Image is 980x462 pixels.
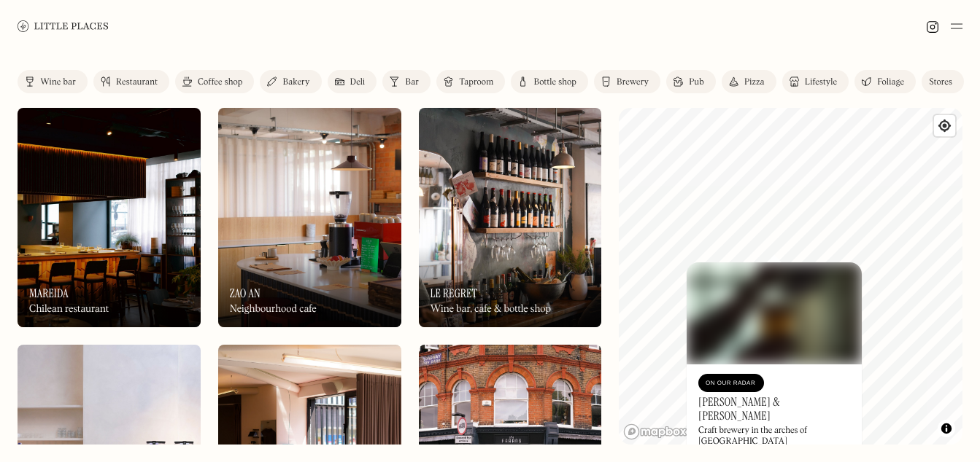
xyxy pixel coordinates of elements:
[698,395,850,423] h3: [PERSON_NAME] & [PERSON_NAME]
[218,108,401,327] img: Zao An
[350,78,366,87] div: Deli
[230,286,261,300] h3: Zao An
[436,70,505,93] a: Taproom
[18,70,88,93] a: Wine bar
[706,376,757,391] div: On Our Radar
[782,70,849,93] a: Lifestyle
[934,115,955,136] button: Find my location
[29,286,69,300] h3: Mareida
[619,108,962,445] canvas: Map
[18,108,201,327] a: MareidaMareidaMareidaChilean restaurant
[93,70,169,93] a: Restaurant
[938,420,955,437] button: Toggle attribution
[260,70,321,93] a: Bakery
[722,70,776,93] a: Pizza
[533,78,576,87] div: Bottle shop
[328,70,377,93] a: Deli
[698,426,850,447] div: Craft brewery in the arches of [GEOGRAPHIC_DATA]
[623,423,687,440] a: Mapbox homepage
[459,78,493,87] div: Taproom
[922,70,964,93] a: Stores
[419,108,602,327] img: Le Regret
[594,70,660,93] a: Brewery
[230,303,317,316] div: Neighbourhood cafe
[382,70,431,93] a: Bar
[617,78,649,87] div: Brewery
[666,70,716,93] a: Pub
[942,420,951,436] span: Toggle attribution
[689,78,704,87] div: Pub
[431,286,477,300] h3: Le Regret
[218,108,401,327] a: Zao AnZao AnZao AnNeighbourhood cafe
[687,262,862,364] img: Anspach & Hobday
[175,70,254,93] a: Coffee shop
[116,78,158,87] div: Restaurant
[198,78,242,87] div: Coffee shop
[854,70,916,93] a: Foliage
[40,78,76,87] div: Wine bar
[18,108,201,327] img: Mareida
[687,262,862,458] a: Anspach & HobdayAnspach & HobdayOn Our Radar[PERSON_NAME] & [PERSON_NAME]Craft brewery in the arc...
[29,303,109,316] div: Chilean restaurant
[405,78,419,87] div: Bar
[877,78,904,87] div: Foliage
[805,78,837,87] div: Lifestyle
[511,70,588,93] a: Bottle shop
[431,303,551,316] div: Wine bar, cafe & bottle shop
[282,78,309,87] div: Bakery
[419,108,602,327] a: Le RegretLe RegretLe RegretWine bar, cafe & bottle shop
[929,78,952,87] div: Stores
[744,78,765,87] div: Pizza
